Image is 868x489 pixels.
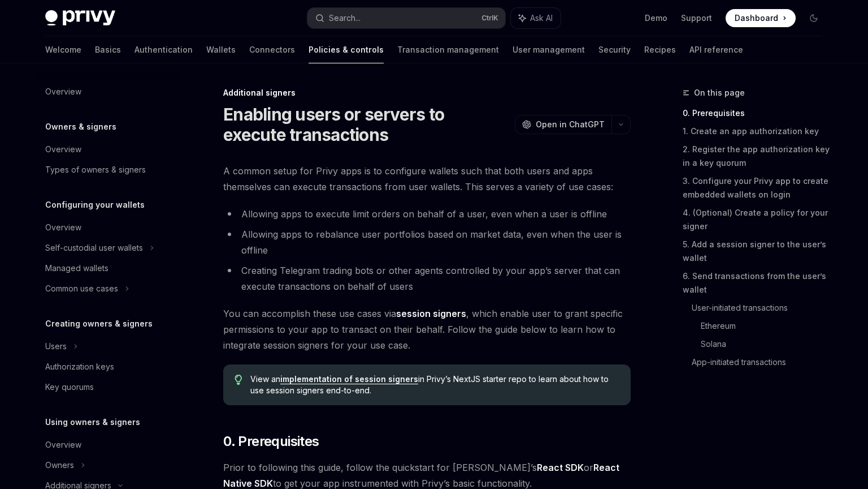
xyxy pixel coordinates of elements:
div: Managed wallets [45,261,108,275]
button: Toggle dark mode [805,9,823,27]
a: React SDK [537,462,584,474]
span: Dashboard [735,12,778,24]
div: Overview [45,143,81,156]
span: Open in ChatGPT [536,119,605,130]
a: 5. Add a session signer to the user’s wallet [683,235,832,267]
span: Ask AI [530,12,553,24]
button: Search...CtrlK [307,8,505,28]
div: Self-custodial user wallets [45,241,143,255]
a: Managed wallets [36,258,181,278]
button: Ask AI [511,8,561,28]
a: Overview [36,217,181,238]
a: Recipes [644,36,676,63]
a: Ethereum [701,317,832,335]
a: Authentication [134,36,193,63]
div: Types of owners & signers [45,163,146,177]
a: session signers [396,308,466,320]
span: A common setup for Privy apps is to configure wallets such that both users and apps themselves ca... [223,163,631,195]
a: 6. Send transactions from the user’s wallet [683,267,832,299]
div: Users [45,340,67,353]
button: Open in ChatGPT [515,115,611,134]
li: Creating Telegram trading bots or other agents controlled by your app’s server that can execute t... [223,263,631,294]
a: 0. Prerequisites [683,104,832,122]
span: On this page [694,86,745,100]
div: Additional signers [223,87,631,98]
svg: Tip [235,375,242,385]
div: Search... [329,11,361,25]
div: Overview [45,85,81,98]
span: You can accomplish these use cases via , which enable user to grant specific permissions to your ... [223,306,631,353]
a: 4. (Optional) Create a policy for your signer [683,204,832,235]
a: implementation of session signers [280,374,418,384]
span: 0. Prerequisites [223,432,319,451]
a: Basics [95,36,121,63]
img: dark logo [45,10,115,26]
a: Policies & controls [309,36,384,63]
h5: Owners & signers [45,120,116,134]
div: Key quorums [45,380,94,394]
a: Wallets [206,36,236,63]
a: Overview [36,435,181,455]
h5: Creating owners & signers [45,317,153,331]
span: View an in Privy’s NextJS starter repo to learn about how to use session signers end-to-end. [250,374,619,396]
div: Common use cases [45,282,118,295]
h5: Using owners & signers [45,415,140,429]
a: Types of owners & signers [36,160,181,180]
h5: Configuring your wallets [45,198,145,212]
a: 3. Configure your Privy app to create embedded wallets on login [683,172,832,204]
a: Welcome [45,36,81,63]
div: Overview [45,438,81,452]
div: Overview [45,221,81,234]
a: Key quorums [36,377,181,397]
a: Demo [645,12,667,24]
a: Overview [36,81,181,102]
a: Connectors [249,36,295,63]
a: Solana [701,335,832,353]
a: API reference [689,36,743,63]
a: Support [681,12,712,24]
a: Overview [36,139,181,160]
li: Allowing apps to rebalance user portfolios based on market data, even when the user is offline [223,226,631,258]
a: 1. Create an app authorization key [683,122,832,140]
span: Ctrl K [481,14,498,23]
a: App-initiated transactions [692,353,832,371]
a: Transaction management [397,36,499,63]
div: Authorization keys [45,360,114,374]
div: Owners [45,458,74,472]
a: Security [598,36,631,63]
a: Dashboard [726,9,796,27]
a: 2. Register the app authorization key in a key quorum [683,140,832,172]
a: Authorization keys [36,357,181,377]
h1: Enabling users or servers to execute transactions [223,104,510,145]
a: User-initiated transactions [692,299,832,317]
a: User management [513,36,585,63]
li: Allowing apps to execute limit orders on behalf of a user, even when a user is offline [223,206,631,222]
